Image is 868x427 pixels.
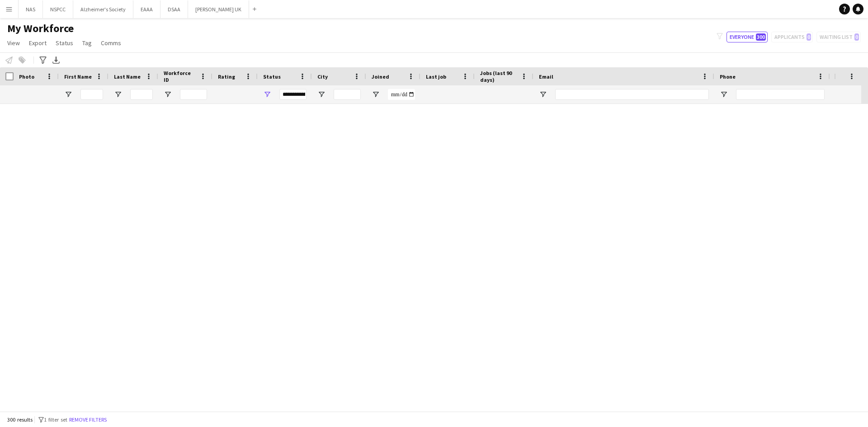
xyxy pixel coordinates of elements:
[372,90,380,99] button: Open Filter Menu
[19,73,34,80] span: Photo
[29,39,47,47] span: Export
[43,0,73,18] button: NSPCC
[317,73,328,80] span: City
[736,89,825,100] input: Phone Filter Input
[539,73,553,80] span: Email
[4,37,24,49] a: View
[56,39,73,47] span: Status
[25,37,50,49] a: Export
[388,89,415,100] input: Joined Filter Input
[218,73,235,80] span: Rating
[82,39,92,47] span: Tag
[7,39,20,47] span: View
[164,90,172,99] button: Open Filter Menu
[64,90,72,99] button: Open Filter Menu
[130,89,153,100] input: Last Name Filter Input
[756,33,766,41] span: 300
[263,90,271,99] button: Open Filter Menu
[101,39,121,47] span: Comms
[372,73,389,80] span: Joined
[133,0,160,18] button: EAAA
[164,70,196,83] span: Workforce ID
[334,89,361,100] input: City Filter Input
[114,73,141,80] span: Last Name
[97,37,125,49] a: Comms
[7,22,74,35] span: My Workforce
[80,89,103,100] input: First Name Filter Input
[726,32,768,42] button: Everyone300
[480,70,517,83] span: Jobs (last 90 days)
[160,0,188,18] button: DSAA
[44,416,67,423] span: 1 filter set
[19,0,43,18] button: NAS
[114,90,122,99] button: Open Filter Menu
[73,0,133,18] button: Alzheimer's Society
[555,89,709,100] input: Email Filter Input
[539,90,547,99] button: Open Filter Menu
[188,0,249,18] button: [PERSON_NAME] UK
[317,90,325,99] button: Open Filter Menu
[720,90,728,99] button: Open Filter Menu
[720,73,736,80] span: Phone
[51,55,61,66] app-action-btn: Export XLSX
[64,73,92,80] span: First Name
[263,73,281,80] span: Status
[426,73,446,80] span: Last job
[38,55,48,66] app-action-btn: Advanced filters
[52,37,77,49] a: Status
[180,89,207,100] input: Workforce ID Filter Input
[79,37,95,49] a: Tag
[67,415,108,425] button: Remove filters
